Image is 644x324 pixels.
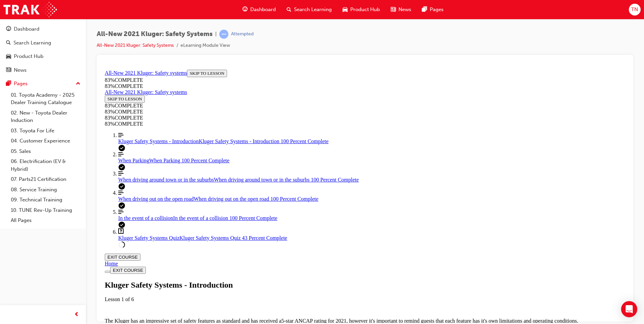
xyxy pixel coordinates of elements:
a: 08. Service Training [8,185,83,195]
button: Pages [3,77,83,90]
a: 10. TUNE Rev-Up Training [8,205,83,216]
div: 83 % COMPLETE [3,16,523,22]
a: Dashboard [3,23,83,35]
li: eLearning Module View [181,42,230,50]
div: Pages [14,80,28,88]
a: All-New 2021 Kluger: Safety systems [3,22,85,28]
a: 05. Sales [8,146,83,157]
span: up-icon [76,79,80,88]
section: Lesson Header [3,214,523,235]
a: All-New 2021 Kluger: Safety Systems [97,42,174,48]
span: guage-icon [243,5,248,14]
div: Open Intercom Messenger [621,301,637,317]
span: All-New 2021 Kluger: Safety Systems [97,30,213,38]
a: All Pages [8,215,83,226]
a: pages-iconPages [417,3,449,17]
a: Home [3,194,523,200]
a: news-iconNews [385,3,417,17]
div: 83 % COMPLETE [3,48,523,54]
nav: Course Outline [3,65,523,181]
div: Search Learning [13,39,51,47]
span: pages-icon [6,81,11,87]
section: Course Information [3,3,523,22]
a: 5-star ANCAP rating for 2021 [179,251,244,257]
span: learningRecordVerb_ATTEMPT-icon [219,30,228,39]
section: Course Overview [3,3,523,181]
button: EXIT COURSE [3,187,38,194]
span: Dashboard [250,6,276,13]
a: 09. Technical Training [8,195,83,205]
div: Dashboard [14,25,39,33]
span: news-icon [6,67,11,73]
span: search-icon [6,40,11,46]
div: Lesson 1 of 6 [3,229,523,235]
a: 02. New - Toyota Dealer Induction [8,108,83,126]
span: Product Hub [350,6,380,13]
button: TN [629,4,641,15]
button: SKIP TO LESSON [85,3,125,10]
div: Attempted [231,31,254,37]
a: search-iconSearch Learning [281,3,337,17]
span: News [398,6,411,13]
div: 83 % COMPLETE [3,54,523,60]
div: News [14,66,27,74]
span: Pages [430,6,444,13]
div: 83 % COMPLETE [3,42,97,48]
span: search-icon [287,5,291,14]
div: 83 % COMPLETE [3,36,97,42]
span: prev-icon [74,311,79,319]
a: guage-iconDashboard [237,3,281,17]
span: TN [631,6,638,13]
p: The Kluger has an impressive set of safety features as standard and has received a , however it's... [3,251,523,257]
a: News [3,64,83,76]
section: Course Information [3,22,97,48]
span: news-icon [391,5,396,14]
div: Product Hub [14,53,43,60]
span: pages-icon [422,5,427,14]
div: 83 % COMPLETE [3,10,523,16]
button: SKIP TO LESSON [3,28,43,36]
span: car-icon [6,54,11,60]
h1: Kluger Safety Systems - Introduction [3,214,523,223]
a: car-iconProduct Hub [337,3,385,17]
a: Product Hub [3,50,83,63]
img: Trak [3,2,57,17]
a: 04. Customer Experience [8,136,83,146]
a: 03. Toyota For Life [8,126,83,136]
button: DashboardSearch LearningProduct HubNews [3,22,83,77]
a: All-New 2021 Kluger: Safety systems [3,3,85,9]
span: Search Learning [294,6,332,13]
a: Search Learning [3,37,83,49]
a: 07. Parts21 Certification [8,174,83,185]
span: | [215,30,217,38]
button: Toggle Course Overview [3,204,8,206]
span: guage-icon [6,26,11,32]
span: car-icon [343,5,348,14]
a: 01. Toyota Academy - 2025 Dealer Training Catalogue [8,90,83,108]
a: 06. Electrification (EV & Hybrid) [8,156,83,174]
